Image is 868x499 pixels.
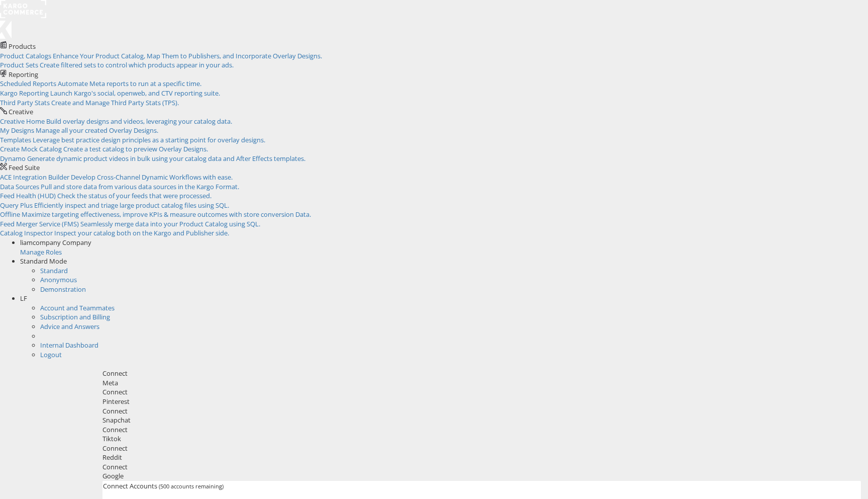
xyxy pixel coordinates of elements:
a: Standard [40,266,68,275]
span: Inspect your catalog both on the Kargo and Publisher side. [54,228,229,237]
span: Standard Mode [20,257,67,266]
div: Snapchat [102,415,861,425]
a: Internal Dashboard [40,341,98,350]
span: Create and Manage Third Party Stats (TPS). [51,98,179,107]
div: Meta [102,378,861,388]
span: Manage all your created Overlay Designs. [36,126,158,135]
span: (500 accounts remaining) [159,482,224,490]
span: Create a test catalog to preview Overlay Designs. [63,144,208,153]
div: Tiktok [102,434,861,444]
span: Creative [9,107,33,116]
div: Pinterest [102,397,861,406]
span: Pull and store data from various data sources in the Kargo Format. [41,182,239,191]
span: Reporting [9,70,38,79]
span: liamcompany Company [20,238,91,247]
a: Subscription and Billing [40,312,110,321]
span: Launch Kargo's social, openweb, and CTV reporting suite. [50,89,220,98]
a: Account and Teammates [40,303,115,312]
span: Connect Accounts [103,481,157,490]
div: Connect [102,444,861,453]
span: Seamlessly merge data into your Product Catalog using SQL. [80,219,260,228]
span: Products [9,42,36,51]
span: Feed Suite [9,163,40,172]
div: Connect [102,387,861,397]
div: Connect [102,462,861,472]
span: LF [20,294,27,303]
div: Google [102,471,861,481]
span: Build overlay designs and videos, leveraging your catalog data. [46,117,232,126]
a: Demonstration [40,285,86,294]
div: Connect [102,406,861,416]
a: Logout [40,350,62,359]
a: Advice and Answers [40,322,99,331]
span: Leverage best practice design principles as a starting point for overlay designs. [33,135,265,144]
span: Automate Meta reports to run at a specific time. [58,79,201,88]
div: Reddit [102,453,861,462]
span: Create filtered sets to control which products appear in your ads. [40,60,234,69]
span: Maximize targeting effectiveness, improve KPIs & measure outcomes with store conversion Data. [22,210,311,219]
div: Connect [102,369,861,378]
span: Check the status of your feeds that were processed. [57,191,211,200]
div: Connect [102,425,861,435]
a: Anonymous [40,275,77,284]
a: Manage Roles [20,247,62,257]
span: Develop Cross-Channel Dynamic Workflows with ease. [71,173,233,182]
span: Generate dynamic product videos in bulk using your catalog data and After Effects templates. [27,154,305,163]
span: Enhance Your Product Catalog, Map Them to Publishers, and Incorporate Overlay Designs. [53,51,322,60]
span: Efficiently inspect and triage large product catalog files using SQL. [34,201,229,210]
